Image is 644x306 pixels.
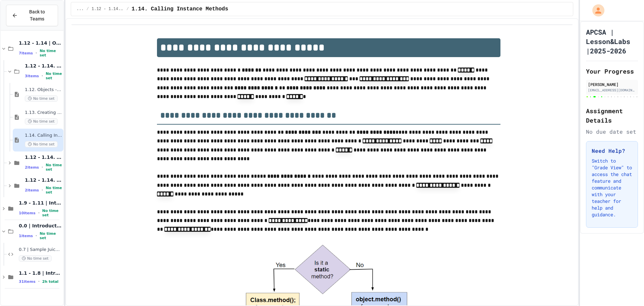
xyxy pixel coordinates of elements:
span: 1.12 - 1.14. | Practice Labs [25,177,62,183]
span: 1.12 - 1.14. | Lessons and Notes [92,6,124,12]
h3: Need Help? [592,147,632,155]
h2: Your Progress [586,67,638,76]
span: 31 items [19,279,36,284]
span: 1.13. Creating and Initializing Objects: Constructors [25,110,62,116]
span: No time set [19,255,52,262]
p: Switch to "Grade View" to access the chat feature and communicate with your teacher for help and ... [592,158,632,218]
span: 3 items [25,74,39,78]
span: 1.12 - 1.14. | Graded Labs [25,154,62,160]
span: 7 items [19,51,33,55]
button: Back to Teams [6,5,58,26]
span: 10 items [19,211,36,215]
span: No time set [46,186,62,194]
span: / [87,6,89,12]
h1: APCSA | Lesson&Labs |2025-2026 [586,27,638,55]
span: 2 items [25,165,39,170]
span: 0.7 | Sample JuiceMind Assignment - [GEOGRAPHIC_DATA] [19,247,62,253]
span: 1.14. Calling Instance Methods [131,5,228,13]
span: / [126,6,129,12]
iframe: chat widget [588,250,637,278]
span: • [38,210,40,216]
span: No time set [46,163,62,172]
span: 1.1 - 1.8 | Introduction to Java [19,270,62,276]
span: No time set [25,118,58,125]
span: 1 items [19,234,33,238]
span: ... [76,6,84,12]
span: • [36,50,37,56]
span: No time set [25,95,58,102]
span: No time set [46,72,62,80]
span: • [38,279,40,284]
span: 1.12 - 1.14. | Lessons and Notes [25,63,62,69]
span: 1.14. Calling Instance Methods [25,133,62,138]
div: My Account [585,3,606,18]
span: • [36,233,37,238]
span: No time set [42,209,62,217]
span: 1.12 - 1.14 | Objects and Instances of Classes [19,40,62,46]
span: Back to Teams [22,8,52,23]
iframe: chat widget [616,279,637,299]
span: 1.12. Objects - Instances of Classes [25,87,62,93]
span: No time set [25,141,58,147]
span: 1.9 - 1.11 | Introduction to Methods [19,200,62,206]
div: [EMAIL_ADDRESS][DOMAIN_NAME] [588,88,636,93]
span: • [42,165,43,170]
div: No due date set [586,128,638,136]
span: No time set [40,49,62,57]
span: • [42,187,43,193]
h2: Assignment Details [586,106,638,125]
span: No time set [40,231,62,240]
span: 2 items [25,188,39,192]
div: [PERSON_NAME] [588,81,636,87]
span: 0.0 | Introduction to APCSA [19,223,62,229]
span: 2h total [42,279,59,284]
span: • [42,73,43,79]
